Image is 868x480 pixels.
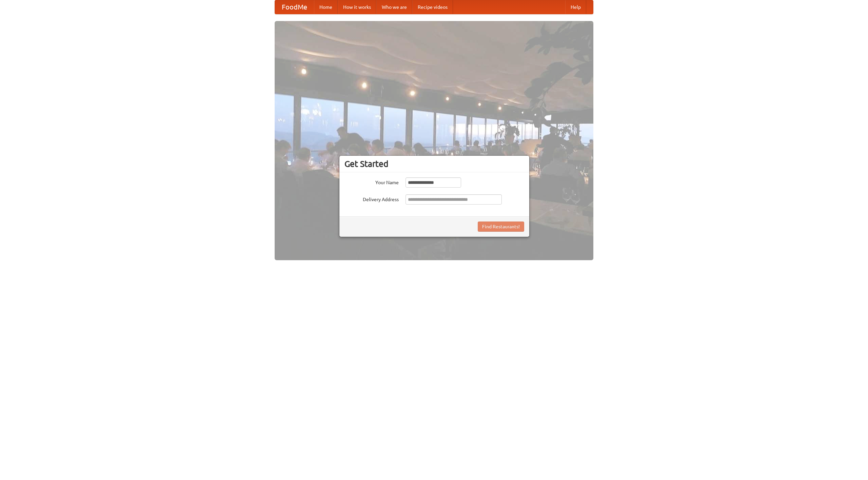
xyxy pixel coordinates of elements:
a: FoodMe [275,0,314,14]
a: Who we are [376,0,412,14]
a: Recipe videos [412,0,453,14]
a: How it works [338,0,376,14]
a: Home [314,0,338,14]
a: Help [565,0,586,14]
button: Find Restaurants! [478,222,524,232]
label: Delivery Address [344,194,399,203]
h3: Get Started [344,159,524,169]
label: Your Name [344,177,399,186]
